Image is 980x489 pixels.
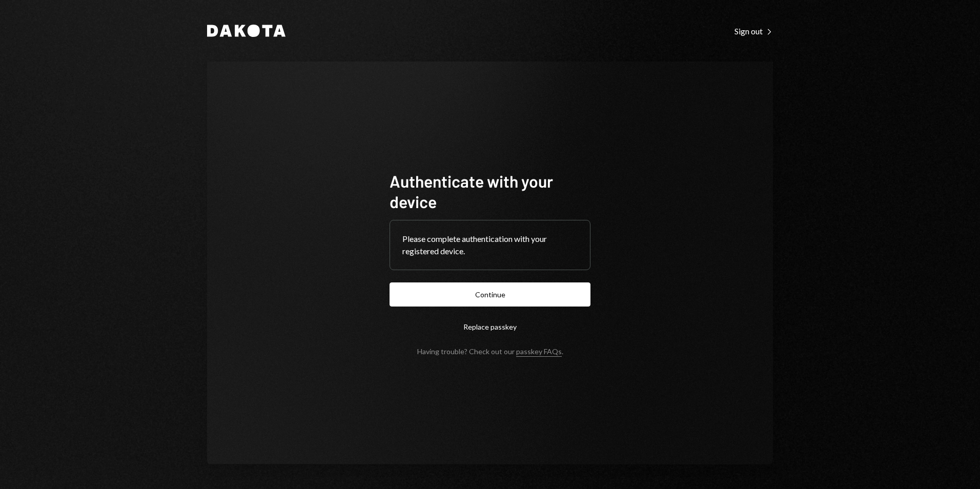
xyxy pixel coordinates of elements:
[417,347,563,356] div: Having trouble? Check out our .
[734,25,773,36] a: Sign out
[734,26,773,36] div: Sign out
[390,282,590,307] button: Continue
[390,171,590,212] h1: Authenticate with your device
[402,233,578,257] div: Please complete authentication with your registered device.
[516,347,562,357] a: passkey FAQs
[390,315,590,339] button: Replace passkey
